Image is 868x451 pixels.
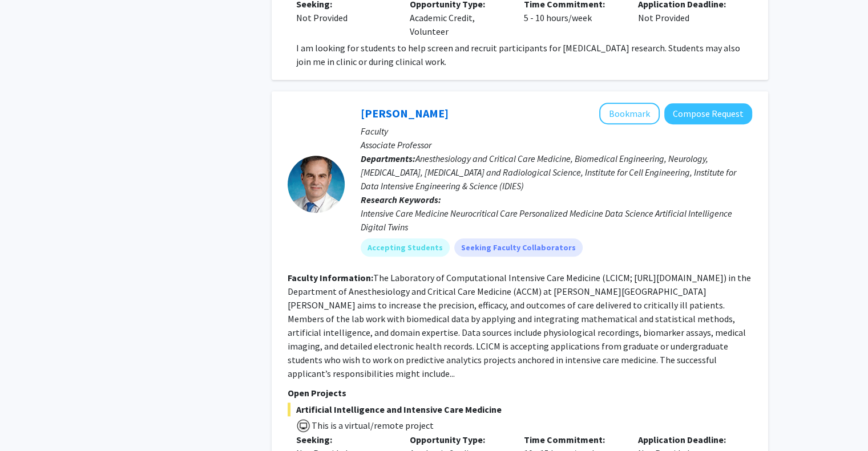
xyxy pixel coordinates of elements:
span: This is a virtual/remote project [310,420,434,431]
div: Not Provided [296,11,393,25]
p: Open Projects [288,386,752,400]
div: Intensive Care Medicine Neurocritical Care Personalized Medicine Data Science Artificial Intellig... [361,206,752,234]
iframe: Chat [9,400,49,442]
p: Time Commitment: [524,433,621,446]
mat-chip: Accepting Students [361,238,450,257]
span: Artificial Intelligence and Intensive Care Medicine [288,403,752,416]
a: [PERSON_NAME] [361,106,449,120]
p: Opportunity Type: [410,433,507,446]
fg-read-more: The Laboratory of Computational Intensive Care Medicine (LCICM; [URL][DOMAIN_NAME]) in the Depart... [288,272,751,379]
p: Associate Professor [361,138,752,152]
button: Compose Request to Robert Stevens [664,103,752,124]
b: Research Keywords: [361,194,441,205]
p: Application Deadline: [638,433,735,446]
button: Add Robert Stevens to Bookmarks [599,103,660,124]
span: Anesthesiology and Critical Care Medicine, Biomedical Engineering, Neurology, [MEDICAL_DATA], [ME... [361,153,736,192]
p: Seeking: [296,433,393,446]
p: Faculty [361,124,752,138]
mat-chip: Seeking Faculty Collaborators [454,238,583,257]
b: Faculty Information: [288,272,373,283]
p: I am looking for students to help screen and recruit participants for [MEDICAL_DATA] research. St... [296,41,752,68]
b: Departments: [361,153,415,164]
